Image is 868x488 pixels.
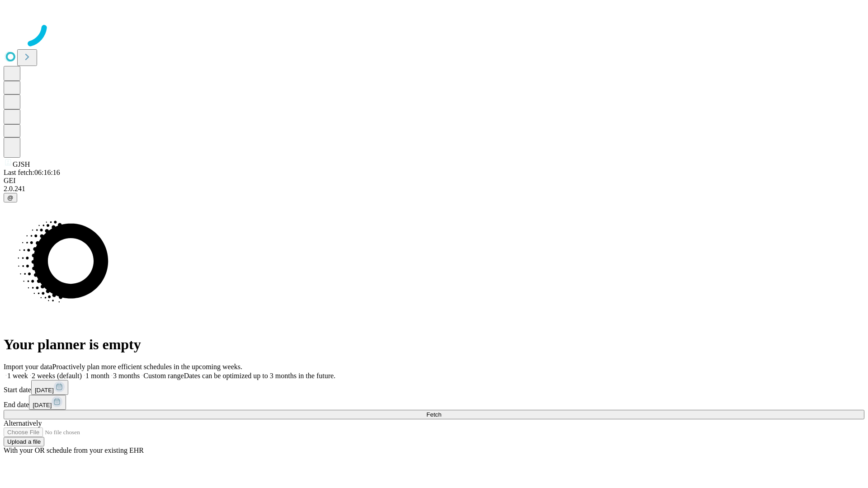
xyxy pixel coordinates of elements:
[4,419,42,427] span: Alternatively
[4,169,60,176] span: Last fetch: 06:16:16
[4,336,864,353] h1: Your planner is empty
[113,372,140,380] span: 3 months
[4,395,864,410] div: End date
[31,380,68,395] button: [DATE]
[7,194,14,201] span: @
[4,177,864,185] div: GEI
[4,446,144,454] span: With your OR schedule from your existing EHR
[7,372,28,380] span: 1 week
[4,380,864,395] div: Start date
[4,363,52,371] span: Import your data
[35,387,54,394] span: [DATE]
[4,410,864,419] button: Fetch
[29,395,66,410] button: [DATE]
[4,193,17,202] button: @
[4,185,864,193] div: 2.0.241
[33,402,52,408] span: [DATE]
[426,411,441,418] span: Fetch
[32,372,82,380] span: 2 weeks (default)
[143,372,184,380] span: Custom range
[4,437,44,446] button: Upload a file
[52,363,242,371] span: Proactively plan more efficient schedules in the upcoming weeks.
[184,372,335,380] span: Dates can be optimized up to 3 months in the future.
[85,372,109,380] span: 1 month
[13,160,30,168] span: GJSH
